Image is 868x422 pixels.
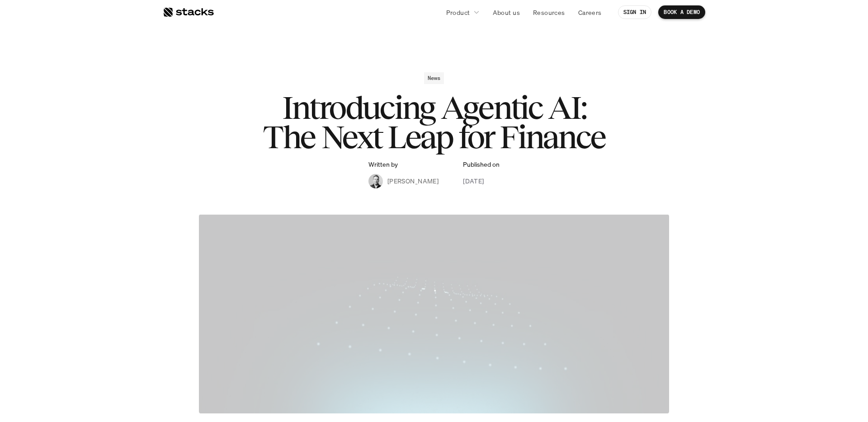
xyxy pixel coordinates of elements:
[253,93,615,152] h1: Introducing Agentic AI: The Next Leap for Finance
[368,174,383,188] img: Albert
[463,176,484,186] p: [DATE]
[463,161,500,169] p: Published on
[573,4,607,20] a: Careers
[533,8,565,17] p: Resources
[578,8,602,17] p: Careers
[368,161,398,169] p: Written by
[487,4,525,20] a: About us
[446,8,470,17] p: Product
[658,5,705,19] a: BOOK A DEMO
[664,9,700,15] p: BOOK A DEMO
[428,75,441,81] h2: News
[528,4,571,20] a: Resources
[618,5,652,19] a: SIGN IN
[387,176,439,186] p: [PERSON_NAME]
[623,9,646,15] p: SIGN IN
[493,8,520,17] p: About us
